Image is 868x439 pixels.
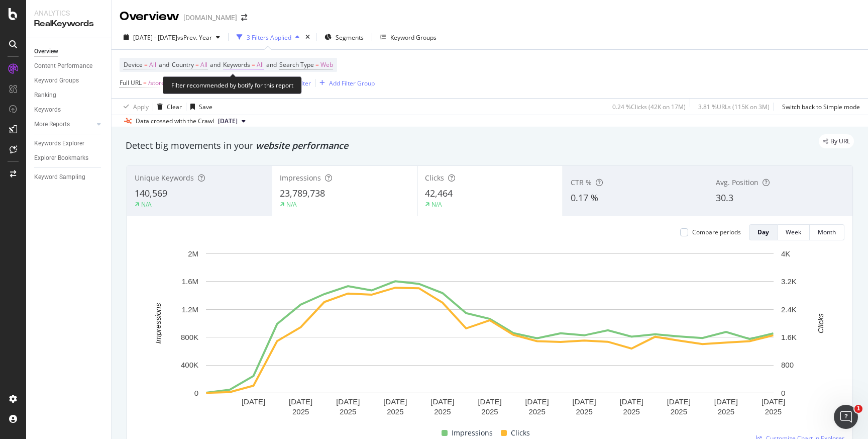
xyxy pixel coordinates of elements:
[181,333,198,341] text: 800K
[425,187,453,199] span: 42,464
[816,313,825,333] text: Clicks
[247,33,291,42] div: 3 Filters Applied
[390,33,437,42] div: Keyword Groups
[34,90,56,101] div: Ranking
[214,115,250,127] button: [DATE]
[830,138,850,144] span: By URL
[786,228,801,236] div: Week
[528,407,545,416] text: 2025
[714,397,738,406] text: [DATE]
[34,8,103,18] div: Analytics
[154,303,162,343] text: Impressions
[315,60,319,69] span: =
[34,46,58,57] div: Overview
[434,407,451,416] text: 2025
[182,305,198,314] text: 1.2M
[716,192,733,204] span: 30.3
[320,58,333,72] span: Web
[135,173,194,183] span: Unique Keywords
[252,60,255,69] span: =
[834,405,858,429] iframe: Intercom live chat
[195,60,199,69] span: =
[781,249,790,258] text: 4K
[303,32,312,42] div: times
[153,99,182,115] button: Clear
[136,117,214,126] div: Data crossed with the Crawl
[315,77,375,89] button: Add Filter Group
[124,60,143,69] span: Device
[781,305,797,314] text: 2.4K
[431,200,442,209] div: N/A
[194,389,198,397] text: 0
[819,134,854,148] div: legacy label
[218,117,238,126] span: 2025 Aug. 25th
[671,407,687,416] text: 2025
[292,407,309,416] text: 2025
[620,397,643,406] text: [DATE]
[280,173,321,183] span: Impressions
[34,153,88,163] div: Explorer Bookmarks
[34,18,103,30] div: RealKeywords
[133,103,149,111] div: Apply
[383,397,407,406] text: [DATE]
[34,172,104,183] a: Keyword Sampling
[818,228,836,236] div: Month
[188,249,198,258] text: 2M
[781,389,785,397] text: 0
[34,138,84,149] div: Keywords Explorer
[210,60,221,69] span: and
[781,361,794,369] text: 800
[34,75,104,86] a: Keyword Groups
[781,333,797,341] text: 1.6K
[133,33,177,42] span: [DATE] - [DATE]
[757,228,769,236] div: Day
[376,29,441,45] button: Keyword Groups
[135,187,167,199] span: 140,569
[320,29,368,45] button: Segments
[336,397,360,406] text: [DATE]
[144,60,148,69] span: =
[279,60,314,69] span: Search Type
[425,173,444,183] span: Clicks
[143,78,147,87] span: =
[135,248,844,423] svg: A chart.
[810,224,844,240] button: Month
[34,75,79,86] div: Keyword Groups
[571,192,598,204] span: 0.17 %
[765,407,782,416] text: 2025
[257,58,264,72] span: All
[167,103,182,111] div: Clear
[511,427,530,439] span: Clicks
[692,228,741,236] div: Compare periods
[525,397,549,406] text: [DATE]
[778,99,860,115] button: Switch back to Simple mode
[481,407,498,416] text: 2025
[854,405,862,413] span: 1
[149,58,156,72] span: All
[34,61,104,71] a: Content Performance
[120,29,224,45] button: [DATE] - [DATE]vsPrev. Year
[177,33,212,42] span: vs Prev. Year
[430,397,454,406] text: [DATE]
[159,60,169,69] span: and
[749,224,778,240] button: Day
[120,78,142,87] span: Full URL
[120,99,149,115] button: Apply
[329,79,375,87] div: Add Filter Group
[667,397,691,406] text: [DATE]
[782,103,860,111] div: Switch back to Simple mode
[34,105,61,115] div: Keywords
[612,103,686,111] div: 0.24 % Clicks ( 42K on 17M )
[34,138,104,149] a: Keywords Explorer
[141,200,152,209] div: N/A
[289,397,312,406] text: [DATE]
[571,178,592,187] span: CTR %
[34,153,104,163] a: Explorer Bookmarks
[163,76,302,94] div: Filter recommended by botify for this report
[241,14,247,21] div: arrow-right-arrow-left
[34,105,104,115] a: Keywords
[280,187,325,199] span: 23,789,738
[387,407,403,416] text: 2025
[623,407,640,416] text: 2025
